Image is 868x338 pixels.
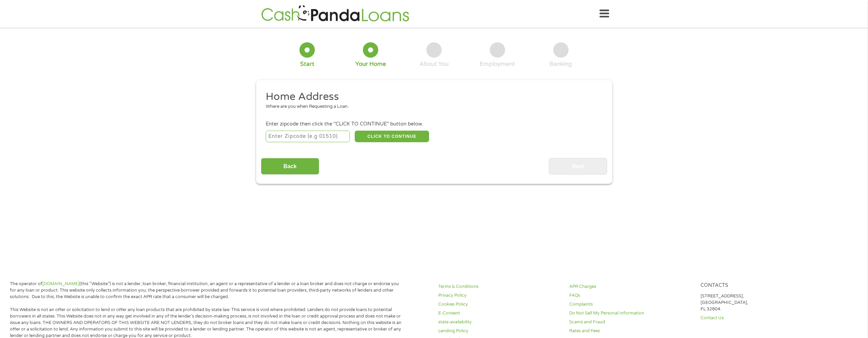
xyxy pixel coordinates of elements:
[569,292,692,299] a: FAQs
[355,60,386,68] div: Your Home
[420,60,448,68] div: About You
[438,292,561,299] a: Privacy Policy
[569,283,692,290] a: APR Charges
[300,60,314,68] div: Start
[569,301,692,308] a: Complaints
[438,328,561,334] a: Lending Policy
[438,301,561,308] a: Cookies Policy
[259,4,411,24] img: GetLoanNow Logo
[549,158,607,175] input: Next
[569,319,692,325] a: Scams and Fraud
[701,282,823,289] h4: Contacts
[266,90,597,104] h2: Home Address
[569,328,692,334] a: Rates and Fees
[701,315,823,321] a: Contact Us
[701,293,823,312] p: [STREET_ADDRESS], [GEOGRAPHIC_DATA], FL 32804.
[438,310,561,317] a: E-Consent
[42,281,79,286] a: [DOMAIN_NAME]
[266,103,597,110] div: Where are you when Requesting a Loan.
[569,310,692,317] a: Do Not Sell My Personal Information
[10,281,403,300] p: The operator of (this “Website”) is not a lender, loan broker, financial institution, an agent or...
[549,60,572,68] div: Banking
[438,319,561,325] a: state-availability
[438,283,561,290] a: Terms & Conditions
[480,60,515,68] div: Employment
[266,131,350,142] input: Enter Zipcode (e.g 01510)
[355,131,429,142] button: CLICK TO CONTINUE
[266,120,602,128] div: Enter zipcode then click the "CLICK TO CONTINUE" button below.
[261,158,319,175] input: Back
